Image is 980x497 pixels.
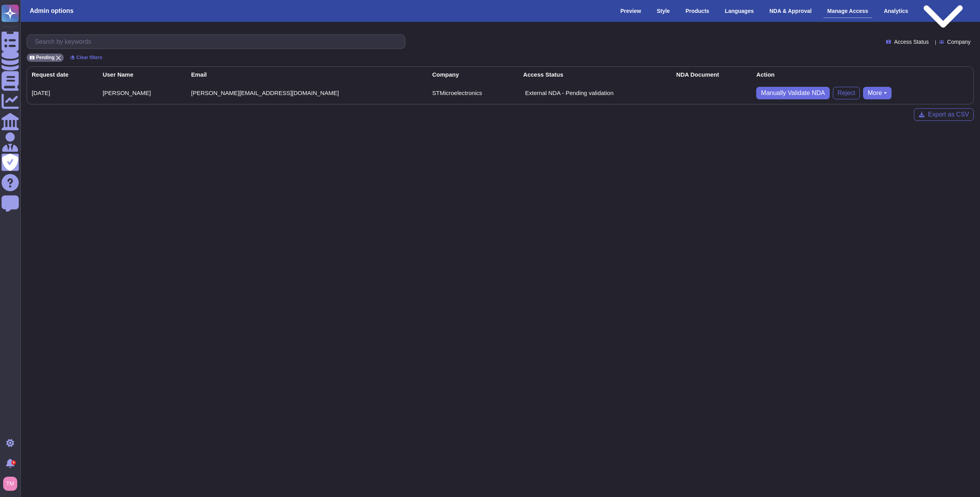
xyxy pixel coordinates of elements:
th: NDA Document [672,67,752,82]
div: Manage Access [824,4,872,18]
button: Export as CSV [914,108,974,121]
span: Pending [36,55,54,60]
span: Clear filters [76,55,102,60]
button: Reject [833,87,860,99]
div: Style [653,4,674,18]
button: Manually Validate NDA [756,87,829,99]
th: Action [752,67,973,82]
span: Reject [838,90,855,96]
th: Request date [27,67,98,82]
td: STMicroelectronics [428,82,519,104]
th: Email [187,67,428,82]
span: Manually Validate NDA [761,90,825,96]
td: [PERSON_NAME] [98,82,186,104]
span: Company [947,39,971,45]
div: Languages [721,4,758,18]
h3: Admin options [30,7,74,14]
span: Access Status [894,39,929,45]
th: Access Status [518,67,671,82]
div: 8 [11,460,16,465]
th: User Name [98,67,186,82]
span: Export as CSV [928,111,969,118]
th: Company [428,67,519,82]
p: External NDA - Pending validation [525,90,613,96]
button: user [2,475,23,492]
div: Products [682,4,713,18]
button: More [863,87,892,99]
td: [PERSON_NAME][EMAIL_ADDRESS][DOMAIN_NAME] [187,82,428,104]
input: Search by keywords [31,35,405,48]
div: Analytics [880,4,912,18]
img: user [3,477,17,491]
td: [DATE] [27,82,98,104]
div: Preview [617,4,645,18]
div: NDA & Approval [766,4,816,18]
